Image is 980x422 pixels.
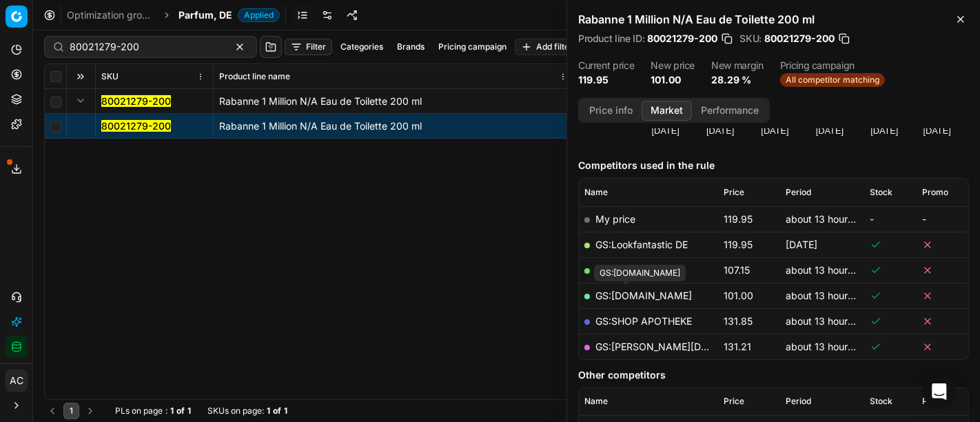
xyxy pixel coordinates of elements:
[187,405,191,416] strong: 1
[63,403,79,419] button: 1
[101,95,171,107] mark: 80021279-200
[870,125,898,136] text: [DATE]
[584,187,608,198] span: Name
[207,405,264,416] span: SKUs on page :
[594,265,686,281] div: GS:[DOMAIN_NAME]
[724,213,753,225] span: 119.95
[922,187,948,198] span: Promo
[433,39,512,55] button: Pricing campaign
[923,125,951,136] text: [DATE]
[238,8,280,22] span: Applied
[724,396,744,407] span: Price
[115,405,163,416] span: PLs on page
[273,405,281,416] strong: of
[82,403,99,419] button: Go to next page
[391,39,430,55] button: Brands
[595,264,663,276] a: GS:MyOrigines
[762,125,789,136] text: [DATE]
[170,405,174,416] strong: 1
[724,341,751,352] span: 131.21
[267,405,270,416] strong: 1
[44,403,61,419] button: Go to previous page
[786,396,811,407] span: Period
[584,396,608,407] span: Name
[692,101,768,121] button: Performance
[101,120,171,132] mark: 80021279-200
[870,396,893,407] span: Stock
[711,61,764,70] dt: New margin
[285,39,332,55] button: Filter
[786,290,872,301] span: about 13 hours ago
[739,34,762,43] span: SKU :
[219,94,570,108] div: Rabanne 1 Million N/A Eau de Toilette 200 ml
[865,206,917,232] td: -
[651,61,695,70] dt: New price
[786,341,872,352] span: about 13 hours ago
[101,119,171,133] button: 80021279-200
[595,341,771,352] a: GS:[PERSON_NAME][DOMAIN_NAME]
[578,368,969,382] h5: Other competitors
[578,159,969,172] h5: Competitors used in the rule
[580,101,642,121] button: Price info
[219,71,290,82] span: Product line name
[70,40,221,54] input: Search by SKU or title
[711,73,764,87] dd: 28.29 %
[786,213,872,225] span: about 13 hours ago
[724,290,753,301] span: 101.00
[72,68,89,85] button: Expand all
[724,187,744,198] span: Price
[786,187,811,198] span: Period
[6,370,27,391] span: AC
[578,61,634,70] dt: Current price
[515,39,579,55] button: Add filter
[724,315,753,327] span: 131.85
[335,39,389,55] button: Categories
[652,125,680,136] text: [DATE]
[219,119,570,133] div: Rabanne 1 Million N/A Eau de Toilette 200 ml
[922,396,948,407] span: Promo
[72,92,89,109] button: Expand
[724,239,753,250] span: 119.95
[816,125,844,136] text: [DATE]
[706,125,734,136] text: [DATE]
[786,264,872,276] span: about 13 hours ago
[101,71,119,82] span: SKU
[6,370,28,392] button: AC
[284,405,287,416] strong: 1
[115,405,191,416] div: :
[595,315,692,327] a: GS:SHOP APOTHEKE
[176,405,185,416] strong: of
[764,32,835,46] span: 80021279-200
[595,290,692,301] a: GS:[DOMAIN_NAME]
[870,187,893,198] span: Stock
[724,264,750,276] span: 107.15
[780,61,885,70] dt: Pricing campaign
[786,315,872,327] span: about 13 hours ago
[578,34,644,43] span: Product line ID :
[178,8,232,22] span: Parfum, DE
[923,375,956,408] div: Open Intercom Messenger
[67,8,155,22] a: Optimization groups
[651,73,695,87] dd: 101.00
[642,101,692,121] button: Market
[67,8,280,22] nav: breadcrumb
[595,239,688,250] a: GS:Lookfantastic DE
[44,403,99,419] nav: pagination
[101,94,171,108] button: 80021279-200
[786,239,817,250] span: [DATE]
[578,73,634,87] dd: 119.95
[780,73,885,87] span: All competitor matching
[178,8,280,22] span: Parfum, DEApplied
[578,11,969,28] h2: Rabanne 1 Million N/A Eau de Toilette 200 ml
[647,32,717,46] span: 80021279-200
[917,206,968,232] td: -
[595,213,635,225] span: My price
